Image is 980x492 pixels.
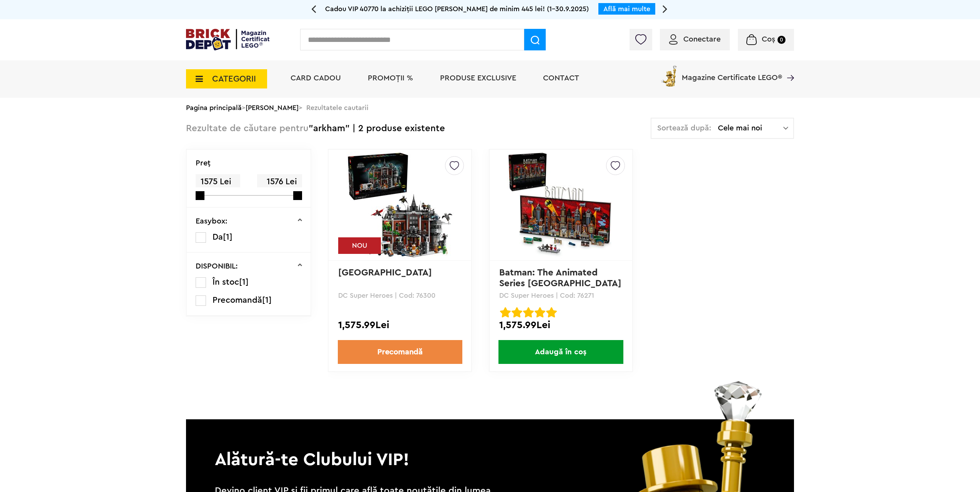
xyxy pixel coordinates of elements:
[213,296,262,304] span: Precomandă
[196,262,238,270] p: DISPONIBIL:
[291,74,341,82] a: Card Cadou
[196,174,240,189] span: 1575 Lei
[186,124,309,133] span: Rezultate de căutare pentru
[512,307,522,318] img: Evaluare cu stele
[440,74,516,82] a: Produse exclusive
[196,159,211,167] p: Preţ
[213,233,223,241] span: Da
[186,118,445,140] div: "arkham" | 2 produse existente
[213,278,239,286] span: În stoc
[325,5,589,12] span: Cadou VIP 40770 la achiziții LEGO [PERSON_NAME] de minim 445 lei! (1-30.9.2025)
[535,307,545,318] img: Evaluare cu stele
[338,292,462,299] p: DC Super Heroes | Cod: 76300
[669,35,721,43] a: Conectare
[683,35,721,43] span: Conectare
[246,104,299,111] a: [PERSON_NAME]
[338,320,462,330] div: 1,575.99Lei
[762,35,775,43] span: Coș
[603,5,650,12] a: Află mai multe
[782,64,794,72] a: Magazine Certificate LEGO®
[490,340,632,364] a: Adaugă în coș
[338,237,381,254] div: NOU
[500,307,511,318] img: Evaluare cu stele
[223,233,233,241] span: [1]
[657,124,711,132] span: Sortează după:
[262,296,272,304] span: [1]
[499,292,623,299] p: DC Super Heroes | Cod: 76271
[523,307,534,318] img: Evaluare cu stele
[499,320,623,330] div: 1,575.99Lei
[498,340,623,364] span: Adaugă în coș
[239,278,249,286] span: [1]
[368,74,413,82] a: PROMOȚII %
[682,64,782,82] span: Magazine Certificate LEGO®
[346,151,454,259] img: Arkham Asylum
[718,124,783,132] span: Cele mai noi
[338,268,432,277] a: [GEOGRAPHIC_DATA]
[499,268,621,288] a: Batman: The Animated Series [GEOGRAPHIC_DATA]
[186,419,794,472] p: Alătură-te Clubului VIP!
[543,74,579,82] a: Contact
[212,75,256,83] span: CATEGORII
[257,174,302,189] span: 1576 Lei
[546,307,557,318] img: Evaluare cu stele
[507,151,615,259] img: Batman: The Animated Series Gotham City
[338,340,462,364] a: Precomandă
[777,36,786,44] small: 0
[186,104,242,111] a: Pagina principală
[196,217,228,225] p: Easybox:
[186,98,794,118] div: > > Rezultatele cautarii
